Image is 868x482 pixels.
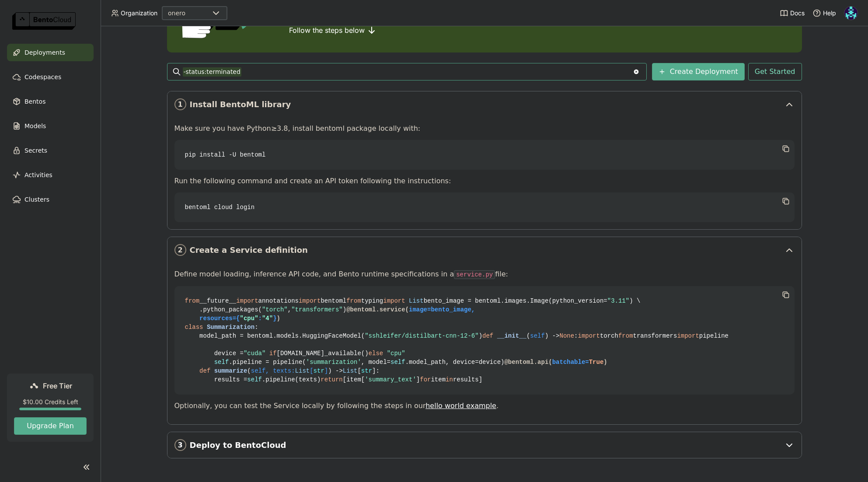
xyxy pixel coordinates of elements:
[14,398,87,406] div: $10.00 Credits Left
[167,432,802,458] div: 3Deploy to BentoCloud
[174,177,795,185] p: Run the following command and create an API token following the instructions:
[24,145,47,156] span: Secrets
[174,270,795,279] p: Define model loading, inference API code, and Bento runtime specifications in a file:
[390,359,405,366] span: self
[174,98,186,110] i: 1
[7,166,94,184] a: Activities
[383,297,405,304] span: import
[289,26,365,35] span: Follow the steps below
[14,417,87,435] button: Upgrade Plan
[174,439,186,451] i: 3
[361,367,372,374] span: str
[24,170,52,180] span: Activities
[167,237,802,263] div: 2Create a Service definition
[121,9,157,17] span: Organization
[214,359,229,366] span: self
[365,332,478,339] span: "sshleifer/distilbart-cnn-12-6"
[343,367,358,374] span: List
[420,376,431,383] span: for
[186,9,187,18] input: Selected onero.
[24,72,61,82] span: Codespaces
[299,297,321,304] span: import
[167,91,802,117] div: 1Install BentoML library
[7,68,94,86] a: Codespaces
[174,124,795,133] p: Make sure you have Python≥3.8, install bentoml package locally with:
[346,297,361,304] span: from
[321,376,342,383] span: return
[269,350,277,357] span: if
[504,359,607,366] span: @bentoml.api( )
[7,191,94,208] a: Clusters
[24,121,46,131] span: Models
[190,245,781,255] span: Create a Service definition
[7,93,94,110] a: Bentos
[823,9,836,17] span: Help
[190,100,781,109] span: Install BentoML library
[207,324,254,331] span: Summarization
[652,63,745,80] button: Create Deployment
[262,315,273,322] span: "4"
[530,332,545,339] span: self
[7,117,94,135] a: Models
[214,367,248,374] span: summarize
[240,315,258,322] span: "cpu"
[790,9,805,17] span: Docs
[369,350,383,357] span: else
[589,359,604,366] span: True
[174,286,795,395] code: __future__ annotations bentoml typing bento_image = bentoml.images.Image(python_version= ) \ .pyt...
[409,297,424,304] span: List
[251,367,328,374] span: self, texts: [ ]
[7,142,94,159] a: Secrets
[12,12,76,30] img: logo
[168,9,185,17] div: onero
[185,324,203,331] span: class
[24,194,49,205] span: Clusters
[454,270,495,279] code: service.py
[314,367,324,374] span: str
[43,381,72,390] span: Free Tier
[295,367,310,374] span: List
[497,332,526,339] span: __init__
[633,68,640,75] svg: Clear value
[174,244,186,256] i: 2
[262,306,288,313] span: "torch"
[560,332,575,339] span: None
[24,96,45,107] span: Bentos
[425,402,496,410] a: hello world example
[174,192,795,222] code: bentoml cloud login
[247,376,262,383] span: self
[199,367,210,374] span: def
[183,65,633,79] input: Search
[185,297,200,304] span: from
[482,332,493,339] span: def
[291,306,343,313] span: "transformers"
[306,359,361,366] span: 'summarization'
[174,402,795,410] p: Optionally, you can test the Service locally by following the steps in our .
[236,297,258,304] span: import
[578,332,600,339] span: import
[812,9,836,17] div: Help
[7,374,94,442] a: Free Tier$10.00 Credits LeftUpgrade Plan
[618,332,633,339] span: from
[677,332,699,339] span: import
[748,63,802,80] button: Get Started
[174,140,795,170] code: pip install -U bentoml
[552,359,604,366] span: batchable=
[365,376,416,383] span: 'summary_text'
[844,7,858,20] img: Darko Petrovic
[190,440,781,450] span: Deploy to BentoCloud
[446,376,453,383] span: in
[387,350,405,357] span: "cpu"
[780,9,805,17] a: Docs
[607,297,629,304] span: "3.11"
[244,350,265,357] span: "cuda"
[7,44,94,61] a: Deployments
[24,47,65,58] span: Deployments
